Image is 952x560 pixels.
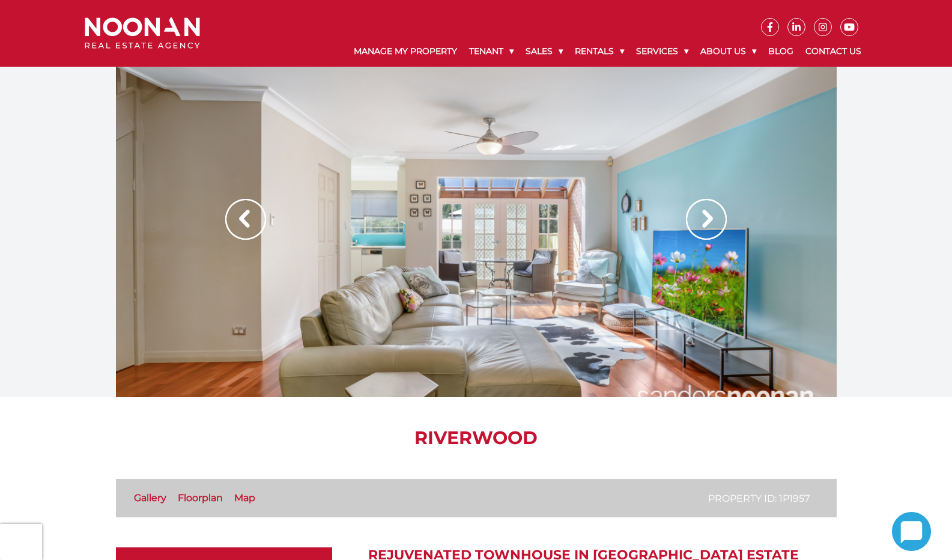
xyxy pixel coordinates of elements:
[708,491,810,506] p: Property ID: 1P1957
[178,492,223,504] a: Floorplan
[799,36,867,67] a: Contact Us
[520,36,569,67] a: Sales
[630,36,694,67] a: Services
[686,199,727,240] img: Arrow slider
[134,492,166,504] a: Gallery
[225,199,266,240] img: Arrow slider
[569,36,630,67] a: Rentals
[234,492,255,504] a: Map
[85,17,200,49] img: Noonan Real Estate Agency
[116,427,837,449] h1: Riverwood
[694,36,762,67] a: About Us
[463,36,520,67] a: Tenant
[762,36,799,67] a: Blog
[348,36,463,67] a: Manage My Property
